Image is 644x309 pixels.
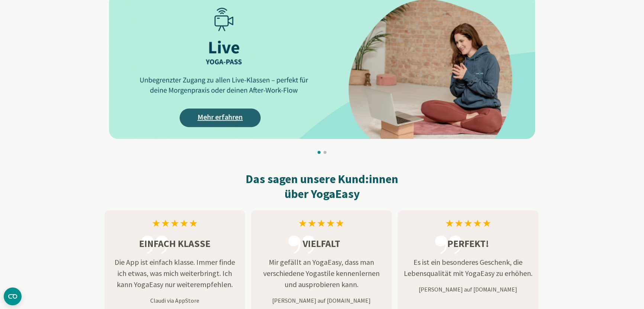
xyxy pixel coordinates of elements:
p: Mir gefällt an YogaEasy, dass man verschiedene Yogastile kennenlernen und ausprobieren kann. [251,257,392,290]
p: [PERSON_NAME] auf [DOMAIN_NAME] [251,296,392,305]
p: [PERSON_NAME] auf [DOMAIN_NAME] [398,285,538,294]
p: Die App ist einfach klasse. Immer finde ich etwas, was mich weiterbringt. Ich kann YogaEasy nur w... [104,257,245,290]
h3: Perfekt! [398,236,538,251]
h3: Vielfalt [251,236,392,251]
h2: Das sagen unsere Kund:innen über YogaEasy [104,172,540,201]
p: Es ist ein besonderes Geschenk, die Lebensqualität mit YogaEasy zu erhöhen. [398,257,538,279]
button: CMP-Widget öffnen [4,287,22,305]
h3: Einfach klasse [104,236,245,251]
a: Mehr erfahren [180,108,261,127]
p: Claudi via AppStore [104,296,245,305]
